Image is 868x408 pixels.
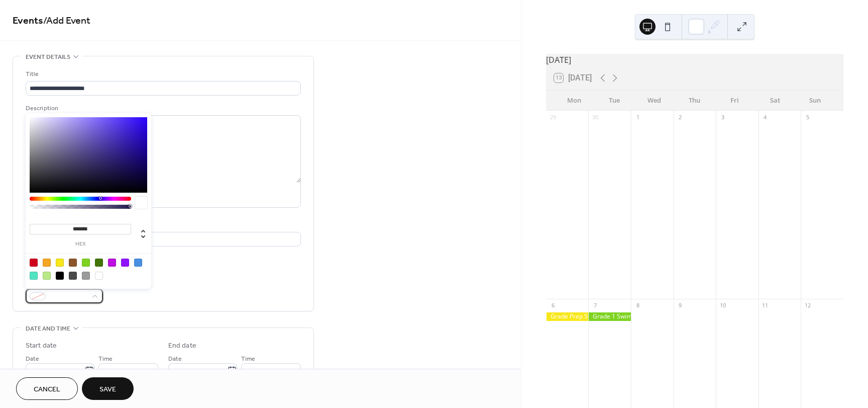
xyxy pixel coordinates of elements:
[43,259,51,267] div: #F5A623
[13,11,43,31] a: Events
[134,259,142,267] div: #4A90E2
[121,259,129,267] div: #9013FE
[56,272,64,280] div: #000000
[549,302,557,309] div: 6
[43,272,51,280] div: #B8E986
[755,91,795,111] div: Sat
[26,341,57,351] div: Start date
[26,220,299,230] div: Location
[26,323,70,334] span: Date and time
[546,54,843,66] div: [DATE]
[715,91,755,111] div: Fri
[26,52,70,62] span: Event details
[108,259,116,267] div: #BD10E0
[594,91,634,111] div: Tue
[26,69,299,79] div: Title
[677,114,684,121] div: 2
[99,384,116,395] span: Save
[26,354,39,364] span: Date
[588,312,631,321] div: Grade 1 Swimming
[34,384,60,395] span: Cancel
[804,302,811,309] div: 12
[26,103,299,114] div: Description
[634,302,641,309] div: 8
[95,272,103,280] div: #FFFFFF
[30,259,38,267] div: #D0021B
[69,259,77,267] div: #8B572A
[56,259,64,267] div: #F8E71C
[591,302,599,309] div: 7
[30,241,131,247] label: hex
[804,114,811,121] div: 5
[719,114,726,121] div: 3
[16,377,78,400] button: Cancel
[98,354,113,364] span: Time
[762,114,769,121] div: 4
[546,312,589,321] div: Grade Prep Swimming
[241,354,255,364] span: Time
[677,302,684,309] div: 9
[675,91,715,111] div: Thu
[549,114,557,121] div: 29
[30,272,38,280] div: #50E3C2
[43,11,90,31] span: / Add Event
[69,272,77,280] div: #4A4A4A
[168,354,182,364] span: Date
[795,91,835,111] div: Sun
[82,272,90,280] div: #9B9B9B
[719,302,726,309] div: 10
[168,341,196,351] div: End date
[82,259,90,267] div: #7ED321
[762,302,769,309] div: 11
[554,91,594,111] div: Mon
[95,259,103,267] div: #417505
[634,91,675,111] div: Wed
[591,114,599,121] div: 30
[634,114,641,121] div: 1
[82,377,134,400] button: Save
